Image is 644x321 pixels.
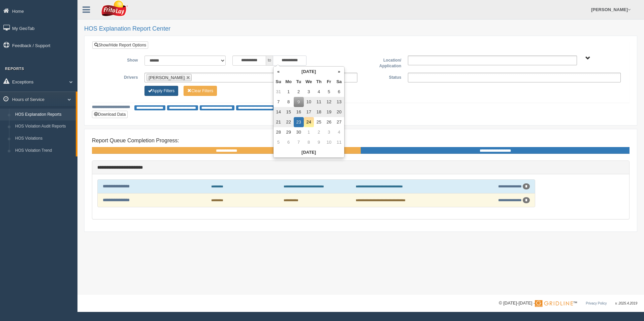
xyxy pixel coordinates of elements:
td: 18 [314,107,324,117]
button: Download Data [92,111,128,118]
label: Status [361,73,405,81]
td: 11 [334,137,344,147]
a: HOS Violation Trend [12,145,76,157]
th: » [334,67,344,77]
td: 29 [284,127,294,137]
td: 27 [334,117,344,127]
label: Location/ Application [361,56,405,69]
td: 2 [314,127,324,137]
td: 26 [324,117,334,127]
td: 3 [304,87,314,97]
td: 30 [294,127,304,137]
th: [DATE] [284,67,334,77]
span: to [266,56,273,66]
h4: Report Queue Completion Progress: [92,138,630,144]
td: 5 [273,137,284,147]
a: Show/Hide Report Options [92,41,148,49]
td: 6 [284,137,294,147]
a: HOS Explanation Reports [12,109,76,121]
button: Change Filter Options [144,86,178,96]
label: Show [97,56,141,64]
td: 17 [304,107,314,117]
span: [PERSON_NAME] [149,75,185,80]
th: Sa [334,77,344,87]
td: 25 [314,117,324,127]
th: Mo [284,77,294,87]
td: 19 [324,107,334,117]
td: 2 [294,87,304,97]
td: 31 [273,87,284,97]
td: 20 [334,107,344,117]
td: 9 [314,137,324,147]
td: 21 [273,117,284,127]
td: 12 [324,97,334,107]
th: Tu [294,77,304,87]
td: 16 [294,107,304,117]
td: 7 [294,137,304,147]
td: 1 [284,87,294,97]
td: 22 [284,117,294,127]
td: 6 [334,87,344,97]
td: 4 [314,87,324,97]
td: 7 [273,97,284,107]
td: 8 [304,137,314,147]
th: Fr [324,77,334,87]
td: 11 [314,97,324,107]
td: 13 [334,97,344,107]
span: v. 2025.4.2019 [615,301,637,305]
td: 3 [324,127,334,137]
td: 8 [284,97,294,107]
th: Th [314,77,324,87]
td: 10 [304,97,314,107]
button: Change Filter Options [184,86,217,96]
td: 24 [304,117,314,127]
th: « [273,67,284,77]
img: Gridline [535,300,573,307]
td: 14 [273,107,284,117]
h2: HOS Explanation Report Center [84,26,637,32]
label: Drivers [97,73,141,81]
td: 5 [324,87,334,97]
a: HOS Violations [12,133,76,145]
td: 10 [324,137,334,147]
th: We [304,77,314,87]
a: HOS Violation Audit Reports [12,120,76,133]
td: 1 [304,127,314,137]
th: Su [273,77,284,87]
td: 4 [334,127,344,137]
a: Privacy Policy [586,301,607,305]
div: © [DATE]-[DATE] - ™ [499,300,637,307]
th: [DATE] [273,147,344,157]
td: 15 [284,107,294,117]
td: 23 [294,117,304,127]
td: 9 [294,97,304,107]
td: 28 [273,127,284,137]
